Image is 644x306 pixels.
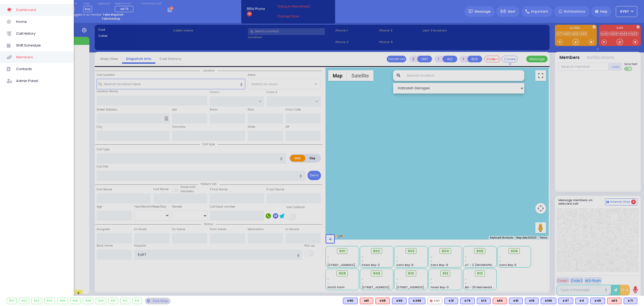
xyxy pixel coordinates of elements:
[70,298,80,304] div: 906
[427,298,442,304] div: K82
[133,298,142,304] div: 913
[145,298,170,304] div: See map
[493,298,507,304] div: M16
[16,6,67,13] span: Dashboard
[96,298,106,304] div: 909
[607,298,621,304] div: ALS
[16,30,67,37] span: Call History
[45,298,55,304] div: 904
[120,298,130,304] div: 912
[558,298,573,304] div: BLS
[19,298,29,304] div: 902
[477,298,491,304] div: K13
[360,298,373,304] div: ALS
[607,298,621,304] div: M13
[360,298,373,304] div: M11
[375,298,390,304] div: ALS
[343,298,358,304] div: K80
[525,298,539,304] div: K18
[444,298,458,304] div: K31
[57,298,68,304] div: 905
[509,298,523,304] div: BLS
[575,298,588,304] div: K4
[590,298,605,304] div: BLS
[409,298,425,304] div: BLS
[375,298,390,304] div: K68
[16,18,67,25] span: Home
[541,298,556,304] div: BLS
[525,298,539,304] div: BLS
[444,298,458,304] div: BLS
[16,42,67,49] span: Shift Schedule
[430,300,433,302] img: red-radio-icon.svg
[392,298,407,304] div: K69
[32,298,42,304] div: 903
[558,298,573,304] div: K47
[509,298,523,304] div: K61
[477,298,491,304] div: BLS
[83,298,93,304] div: 908
[343,298,358,304] div: BLS
[460,298,475,304] div: K76
[109,298,118,304] div: 910
[590,298,605,304] div: K49
[624,298,637,304] div: BLS
[16,54,67,61] span: Members
[409,298,425,304] div: K348
[575,298,588,304] div: BLS
[460,298,475,304] div: BLS
[493,298,507,304] div: ALS
[624,298,637,304] div: K71
[7,298,16,304] div: 901
[392,298,407,304] div: BLS
[16,77,67,84] span: Admin Panel
[541,298,556,304] div: K165
[16,66,67,73] span: Contacts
